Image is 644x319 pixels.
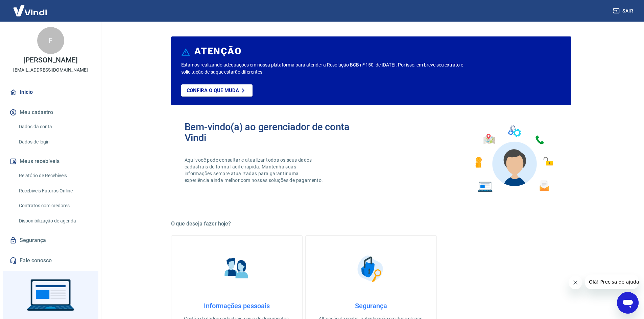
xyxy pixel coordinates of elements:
a: Disponibilização de agenda [16,214,93,228]
button: Meus recebíveis [8,154,93,169]
a: Dados de login [16,135,93,149]
a: Fale conosco [8,253,93,268]
h4: Informações pessoais [182,302,291,310]
a: Confira o que muda [181,84,253,97]
img: Imagem de um avatar masculino com diversos icones exemplificando as funcionalidades do gerenciado... [469,122,558,196]
h6: ATENÇÃO [194,48,241,55]
div: F [37,27,64,54]
img: Informações pessoais [220,252,254,286]
h4: Segurança [316,302,426,310]
a: Dados da conta [16,120,93,134]
a: Relatório de Recebíveis [16,169,93,183]
p: Estamos realizando adequações em nossa plataforma para atender a Resolução BCB nº 150, de [DATE].... [181,61,485,76]
a: Segurança [8,233,93,248]
iframe: Fechar mensagem [569,276,582,289]
h2: Bem-vindo(a) ao gerenciador de conta Vindi [185,122,371,143]
span: Olá! Precisa de ajuda? [4,5,57,10]
h5: O que deseja fazer hoje? [171,220,571,227]
a: Início [8,85,93,100]
button: Sair [612,5,636,17]
a: Recebíveis Futuros Online [16,184,93,198]
img: Vindi [8,0,52,21]
a: Contratos com credores [16,199,93,213]
img: Segurança [354,252,388,286]
p: [EMAIL_ADDRESS][DOMAIN_NAME] [13,67,88,74]
button: Meu cadastro [8,105,93,120]
iframe: Botão para abrir a janela de mensagens [617,292,639,314]
p: Aqui você pode consultar e atualizar todos os seus dados cadastrais de forma fácil e rápida. Mant... [185,157,325,184]
iframe: Mensagem da empresa [585,274,639,289]
p: [PERSON_NAME] [23,57,77,64]
p: Confira o que muda [187,87,239,94]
